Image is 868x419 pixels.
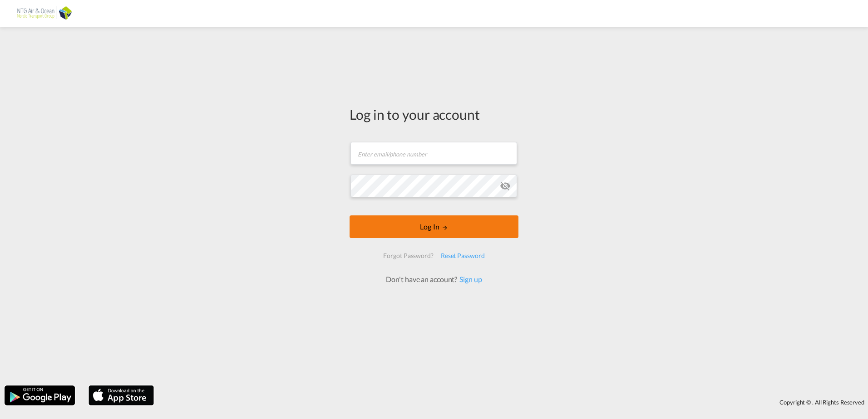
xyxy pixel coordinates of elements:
button: LOGIN [350,215,518,238]
a: Sign up [457,275,482,283]
div: Reset Password [437,248,488,264]
img: e656f910b01211ecad38b5b032e214e6.png [14,4,75,24]
md-icon: icon-eye-off [500,180,511,191]
img: apple.png [88,385,155,406]
div: Copyright © . All Rights Reserved [158,395,868,410]
input: Enter email/phone number [350,142,517,165]
div: Forgot Password? [380,248,437,264]
img: google.png [4,385,76,406]
div: Don't have an account? [376,274,492,284]
div: Log in to your account [350,105,518,124]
